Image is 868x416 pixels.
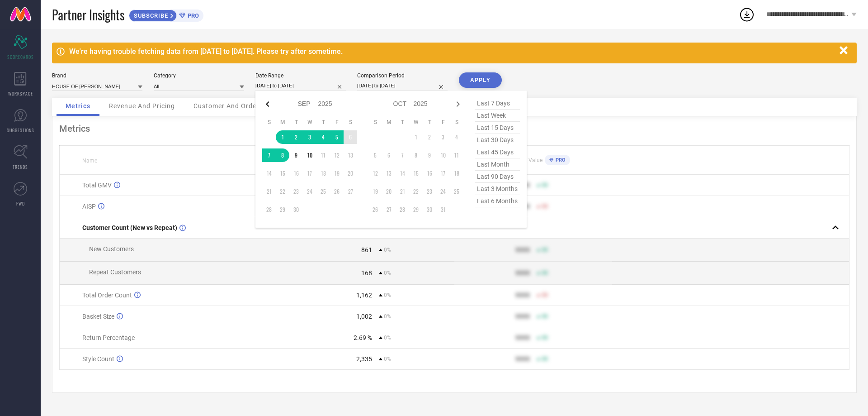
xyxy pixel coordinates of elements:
td: Thu Sep 11 2025 [316,148,330,162]
td: Tue Sep 02 2025 [289,130,303,144]
div: Comparison Period [357,72,448,79]
td: Fri Oct 10 2025 [436,148,450,162]
td: Tue Oct 14 2025 [396,167,409,180]
span: last 3 months [475,183,520,195]
span: TRENDS [13,163,28,170]
span: last 7 days [475,97,520,110]
span: 50 [542,335,548,341]
td: Wed Oct 15 2025 [409,167,423,180]
td: Sat Oct 04 2025 [450,130,463,144]
span: last 90 days [475,171,520,183]
div: Date Range [255,72,346,79]
td: Sat Sep 13 2025 [344,148,357,162]
div: 2,335 [356,355,372,363]
span: 50 [542,203,548,210]
div: 1,002 [356,313,372,320]
span: last 30 days [475,134,520,146]
td: Wed Sep 17 2025 [303,167,316,180]
td: Wed Oct 22 2025 [409,185,423,198]
td: Wed Sep 24 2025 [303,185,316,198]
td: Sun Sep 28 2025 [262,203,276,216]
th: Sunday [262,119,276,126]
td: Thu Oct 09 2025 [423,148,436,162]
div: 1,162 [356,292,372,299]
td: Mon Oct 20 2025 [382,185,396,198]
div: 9999 [515,334,530,341]
div: 861 [361,246,372,253]
span: Partner Insights [52,5,124,24]
td: Mon Sep 15 2025 [276,167,289,180]
td: Thu Sep 04 2025 [316,130,330,144]
th: Sunday [368,119,382,126]
td: Fri Sep 12 2025 [330,148,344,162]
div: Open download list [739,6,755,23]
span: 50 [542,292,548,298]
span: last month [475,158,520,171]
td: Sun Oct 05 2025 [368,148,382,162]
td: Sat Sep 20 2025 [344,167,357,180]
th: Monday [382,119,396,126]
td: Mon Oct 06 2025 [382,148,396,162]
div: Category [154,72,244,79]
span: Customer And Orders [193,102,263,110]
td: Fri Oct 24 2025 [436,185,450,198]
td: Tue Sep 09 2025 [289,148,303,162]
td: Sat Sep 27 2025 [344,185,357,198]
span: Return Percentage [82,334,135,341]
th: Monday [276,119,289,126]
div: 9999 [515,292,530,299]
span: 50 [542,270,548,276]
td: Wed Oct 29 2025 [409,203,423,216]
td: Mon Sep 01 2025 [276,130,289,144]
span: 0% [384,292,391,298]
td: Mon Sep 08 2025 [276,148,289,162]
span: Name [82,158,97,164]
span: SUBSCRIBE [129,12,170,19]
span: last 15 days [475,122,520,134]
td: Sun Oct 26 2025 [368,203,382,216]
td: Mon Sep 29 2025 [276,203,289,216]
td: Fri Oct 17 2025 [436,167,450,180]
div: 9999 [515,269,530,277]
td: Fri Oct 03 2025 [436,130,450,144]
div: Brand [52,72,142,79]
td: Sat Oct 25 2025 [450,185,463,198]
span: 50 [542,313,548,320]
td: Sun Sep 21 2025 [262,185,276,198]
span: 50 [542,182,548,188]
div: 168 [361,269,372,277]
td: Wed Sep 10 2025 [303,148,316,162]
span: AISP [82,203,96,210]
td: Thu Sep 25 2025 [316,185,330,198]
td: Sun Sep 14 2025 [262,167,276,180]
th: Thursday [423,119,436,126]
span: 50 [542,247,548,253]
th: Friday [330,119,344,126]
span: last week [475,110,520,122]
td: Thu Oct 02 2025 [423,130,436,144]
div: Next month [453,99,463,110]
span: 0% [384,270,391,276]
span: SCORECARDS [7,53,34,60]
td: Wed Oct 08 2025 [409,148,423,162]
td: Mon Sep 22 2025 [276,185,289,198]
div: 2.69 % [354,334,372,341]
span: WORKSPACE [8,90,33,97]
div: 9999 [515,246,530,253]
td: Wed Sep 03 2025 [303,130,316,144]
span: Total Order Count [82,292,132,299]
td: Fri Oct 31 2025 [436,203,450,216]
th: Saturday [344,119,357,126]
td: Fri Sep 19 2025 [330,167,344,180]
span: FWD [16,200,25,207]
td: Thu Sep 18 2025 [316,167,330,180]
th: Thursday [316,119,330,126]
td: Sat Sep 06 2025 [344,130,357,144]
div: 9999 [515,313,530,320]
button: APPLY [459,72,502,88]
span: PRO [553,157,566,163]
span: 50 [542,356,548,362]
span: SUGGESTIONS [7,127,34,134]
td: Tue Oct 28 2025 [396,203,409,216]
th: Wednesday [303,119,316,126]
